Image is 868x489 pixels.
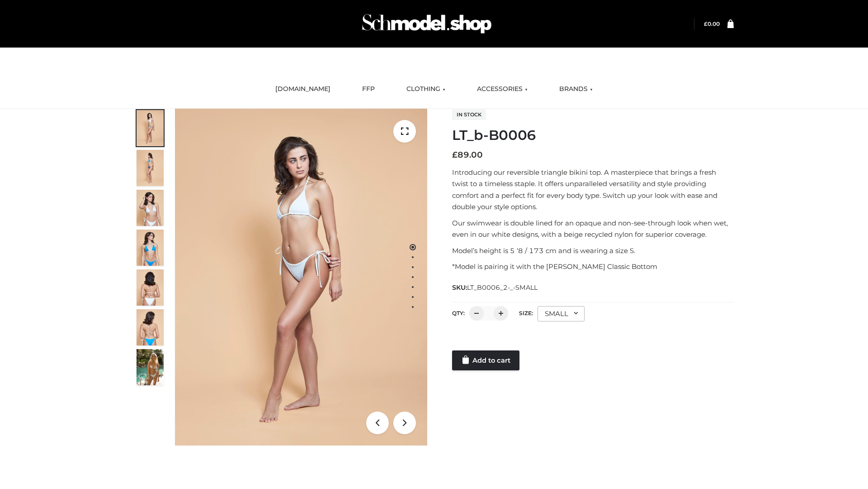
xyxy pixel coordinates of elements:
[452,217,734,240] p: Our swimwear is double lined for an opaque and non-see-through look when wet, even in our white d...
[452,282,538,293] span: SKU:
[452,167,734,213] p: Introducing our reversible triangle bikini top. A masterpiece that brings a fresh twist to a time...
[452,127,734,144] h1: LT_b-B0006
[137,150,164,186] img: ArielClassicBikiniTop_CloudNine_AzureSky_OW114ECO_2-scaled.jpg
[137,309,164,345] img: ArielClassicBikiniTop_CloudNine_AzureSky_OW114ECO_8-scaled.jpg
[137,269,164,306] img: ArielClassicBikiniTop_CloudNine_AzureSky_OW114ECO_7-scaled.jpg
[519,310,533,316] label: Size:
[470,79,534,99] a: ACCESSORIES
[452,150,458,160] span: £
[467,283,538,292] span: LT_B0006_2-_-SMALL
[704,20,708,27] span: £
[175,109,427,446] img: ArielClassicBikiniTop_CloudNine_AzureSky_OW114ECO_1
[137,230,164,266] img: ArielClassicBikiniTop_CloudNine_AzureSky_OW114ECO_4-scaled.jpg
[452,150,483,160] bdi: 89.00
[704,20,720,27] a: £0.00
[355,79,382,99] a: FFP
[452,310,465,316] label: QTY:
[452,245,734,257] p: Model’s height is 5 ‘8 / 173 cm and is wearing a size S.
[269,79,337,99] a: [DOMAIN_NAME]
[452,261,734,273] p: *Model is pairing it with the [PERSON_NAME] Classic Bottom
[452,350,519,370] a: Add to cart
[552,79,599,99] a: BRANDS
[137,349,164,385] img: Arieltop_CloudNine_AzureSky2.jpg
[452,109,486,120] span: In stock
[359,6,495,42] img: Schmodel Admin 964
[704,20,720,27] bdi: 0.00
[137,190,164,226] img: ArielClassicBikiniTop_CloudNine_AzureSky_OW114ECO_3-scaled.jpg
[400,79,452,99] a: CLOTHING
[538,306,585,321] div: SMALL
[137,110,164,146] img: ArielClassicBikiniTop_CloudNine_AzureSky_OW114ECO_1-scaled.jpg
